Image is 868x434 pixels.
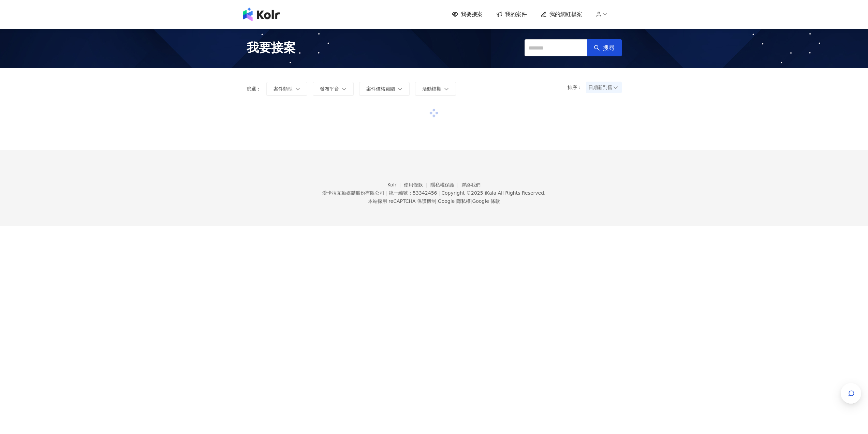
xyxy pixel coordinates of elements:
span: 搜尋 [603,44,615,52]
p: 篩選： [247,86,261,92]
div: 愛卡拉互動媒體股份有限公司 [322,190,384,196]
span: 我要接案 [247,39,296,56]
a: 我要接案 [452,11,483,18]
a: 聯絡我們 [461,182,481,187]
span: | [436,198,438,204]
span: 我的案件 [505,11,527,18]
button: 活動檔期 [415,82,456,96]
div: 統一編號：53342456 [389,190,437,196]
p: 排序： [568,85,586,90]
span: | [386,190,387,196]
a: 我的案件 [496,11,527,18]
a: Kolr [387,182,404,187]
span: 我的網紅檔案 [549,11,582,18]
span: 案件價格範圍 [366,86,395,92]
span: 本站採用 reCAPTCHA 保護機制 [368,197,500,205]
button: 搜尋 [587,39,622,56]
span: 案件類型 [274,86,293,92]
button: 發布平台 [313,82,354,96]
a: Google 隱私權 [438,198,471,204]
span: 活動檔期 [422,86,441,92]
span: | [438,190,440,196]
span: search [594,45,600,51]
span: 日期新到舊 [588,82,619,93]
button: 案件類型 [266,82,307,96]
span: 我要接案 [461,11,483,18]
span: 發布平台 [320,86,339,92]
button: 案件價格範圍 [359,82,410,96]
img: logo [243,8,280,21]
span: | [471,198,472,204]
a: 隱私權保護 [430,182,462,187]
a: 使用條款 [404,182,430,187]
div: Copyright © 2025 All Rights Reserved. [441,190,545,196]
a: Google 條款 [472,198,500,204]
a: 我的網紅檔案 [541,11,582,18]
a: iKala [485,190,496,196]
